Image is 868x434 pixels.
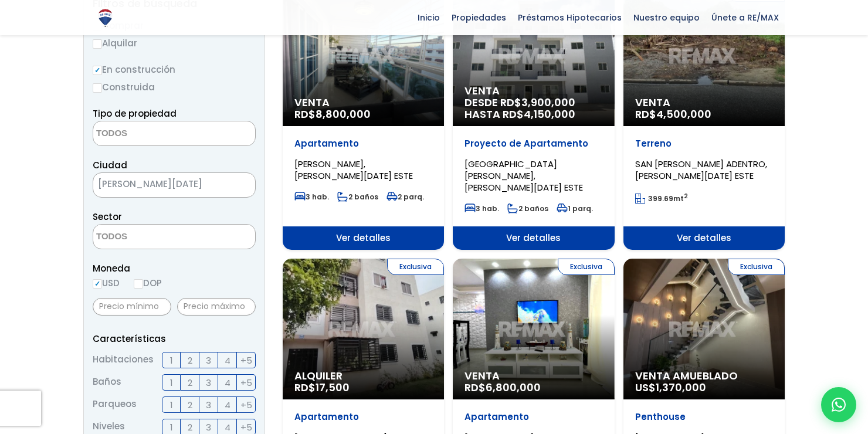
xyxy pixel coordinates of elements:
span: Préstamos Hipotecarios [512,9,628,26]
span: 3 [206,375,211,390]
span: 3 [206,353,211,368]
span: Nuestro equipo [628,9,706,26]
span: 2 parq. [386,192,424,202]
span: 4 [225,398,230,412]
span: RD$ [294,107,371,121]
span: RD$ [464,380,541,395]
span: Baños [93,374,121,391]
input: Precio máximo [177,298,256,316]
span: Alquiler [294,370,432,382]
span: Moneda [93,261,256,276]
span: Tipo de propiedad [93,107,177,120]
label: Alquilar [93,36,256,50]
span: DESDE RD$ [464,97,602,120]
label: Construida [93,80,256,94]
span: mt [635,194,688,204]
img: Logo de REMAX [95,8,116,28]
sup: 2 [684,192,688,201]
label: En construcción [93,62,256,77]
span: RD$ [294,380,350,395]
span: 2 [188,353,192,368]
span: Exclusiva [728,259,785,275]
label: USD [93,276,120,290]
span: RD$ [635,107,711,121]
span: +5 [240,375,252,390]
span: Sector [93,211,122,223]
span: HASTA RD$ [464,108,602,120]
input: Precio mínimo [93,298,171,316]
span: Venta [294,97,432,108]
span: SANTO DOMINGO DE GUZMÁN [93,172,256,198]
span: 4,500,000 [656,107,711,121]
span: 1 parq. [557,204,593,213]
p: Características [93,331,256,346]
span: 399.69 [648,194,673,204]
label: DOP [134,276,162,290]
span: Venta [464,370,602,382]
span: SANTO DOMINGO DE GUZMÁN [93,176,226,192]
span: Venta [635,97,773,108]
span: [GEOGRAPHIC_DATA][PERSON_NAME], [PERSON_NAME][DATE] ESTE [464,158,583,194]
p: Proyecto de Apartamento [464,138,602,150]
input: Construida [93,83,102,93]
span: 4,150,000 [524,107,575,121]
p: Apartamento [294,138,432,150]
span: Inicio [412,9,446,26]
span: SAN [PERSON_NAME] ADENTRO, [PERSON_NAME][DATE] ESTE [635,158,767,182]
span: Exclusiva [387,259,444,275]
span: +5 [240,398,252,412]
span: Venta Amueblado [635,370,773,382]
span: 8,800,000 [316,107,371,121]
input: DOP [134,279,143,289]
span: 4 [225,375,230,390]
textarea: Search [93,121,207,147]
input: Alquilar [93,39,102,49]
span: 3,900,000 [521,95,575,110]
span: Habitaciones [93,352,154,368]
span: × [238,180,243,191]
button: Remove all items [226,176,243,195]
span: 17,500 [316,380,350,395]
p: Terreno [635,138,773,150]
textarea: Search [93,225,207,250]
span: 3 hab. [294,192,329,202]
span: 1 [170,353,173,368]
span: 2 baños [337,192,378,202]
span: 1,370,000 [656,380,706,395]
span: 4 [225,353,230,368]
span: 2 [188,375,192,390]
span: Únete a RE/MAX [706,9,785,26]
span: 1 [170,398,173,412]
span: 2 baños [507,204,548,213]
p: Apartamento [464,411,602,423]
span: Ciudad [93,159,127,171]
span: +5 [240,353,252,368]
p: Apartamento [294,411,432,423]
span: Ver detalles [453,226,614,250]
span: 2 [188,398,192,412]
p: Penthouse [635,411,773,423]
span: 1 [170,375,173,390]
span: [PERSON_NAME], [PERSON_NAME][DATE] ESTE [294,158,413,182]
span: Ver detalles [283,226,444,250]
input: USD [93,279,102,289]
span: 3 [206,398,211,412]
span: Parqueos [93,396,137,413]
span: Ver detalles [623,226,785,250]
span: US$ [635,380,706,395]
input: En construcción [93,66,102,75]
span: 6,800,000 [486,380,541,395]
span: Propiedades [446,9,512,26]
span: Venta [464,85,602,97]
span: 3 hab. [464,204,499,213]
span: Exclusiva [558,259,615,275]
